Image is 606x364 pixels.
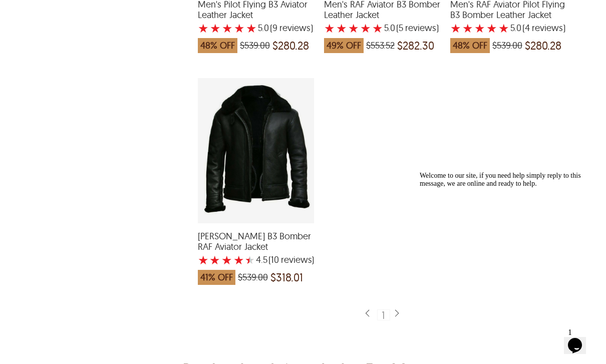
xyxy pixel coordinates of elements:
[360,23,371,33] label: 4 rating
[396,23,403,33] span: (5
[270,23,313,33] span: )
[234,23,245,33] label: 4 rating
[363,309,371,318] img: sprite-icon
[233,255,244,265] label: 4 rating
[258,23,269,33] label: 5.0
[366,41,395,51] span: $553.52
[240,41,270,51] span: $539.00
[256,255,267,265] label: 4.5
[246,23,257,33] label: 5 rating
[324,23,335,33] label: 1 rating
[522,23,565,33] span: )
[486,23,497,33] label: 4 rating
[198,217,314,290] a: Troy B3 Bomber RAF Aviator Jacket with a 4.5 Star Rating 10 Product Review which was at a price o...
[564,324,596,354] iframe: chat widget
[336,23,347,33] label: 2 rating
[474,23,485,33] label: 3 rating
[245,255,255,265] label: 5 rating
[198,38,237,53] span: 48% OFF
[416,168,596,319] iframe: chat widget
[377,309,390,320] div: 1
[4,4,165,20] span: Welcome to our site, if you need help simply reply to this message, we are online and ready to help.
[324,38,364,53] span: 49% OFF
[525,41,561,51] span: $280.28
[279,255,312,265] span: reviews
[198,231,314,252] span: Troy B3 Bomber RAF Aviator Jacket
[348,23,359,33] label: 3 rating
[450,23,461,33] label: 1 rating
[198,270,235,285] span: 41% OFF
[4,4,184,20] div: Welcome to our site, if you need help simply reply to this message, we are online and ready to help.
[272,41,309,51] span: $280.28
[396,23,439,33] span: )
[403,23,436,33] span: reviews
[384,23,395,33] label: 5.0
[238,272,268,282] span: $539.00
[209,255,220,265] label: 2 rating
[210,23,221,33] label: 2 rating
[372,23,383,33] label: 5 rating
[522,23,530,33] span: (4
[221,255,232,265] label: 3 rating
[198,23,209,33] label: 1 rating
[268,255,314,265] span: )
[270,23,277,33] span: (9
[530,23,563,33] span: reviews
[393,309,401,318] img: sprite-icon
[277,23,311,33] span: reviews
[270,272,303,282] span: $318.01
[462,23,473,33] label: 2 rating
[492,41,522,51] span: $539.00
[510,23,521,33] label: 5.0
[498,23,509,33] label: 5 rating
[397,41,434,51] span: $282.30
[222,23,233,33] label: 3 rating
[450,38,490,53] span: 48% OFF
[268,255,279,265] span: (10
[198,255,209,265] label: 1 rating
